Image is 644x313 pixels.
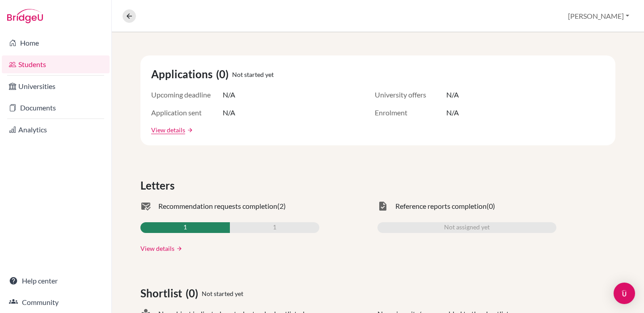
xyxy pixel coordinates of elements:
[151,107,223,118] span: Application sent
[216,66,232,82] span: (0)
[140,178,178,194] span: Letters
[614,283,635,304] div: Open Intercom Messenger
[158,201,277,211] span: Recommendation requests completion
[2,293,110,311] a: Community
[174,245,182,252] a: arrow_forward
[7,9,43,23] img: Bridge-U
[223,107,235,118] span: N/A
[232,70,274,79] span: Not started yet
[564,8,633,25] button: [PERSON_NAME]
[2,121,110,139] a: Analytics
[2,55,110,73] a: Students
[377,201,388,211] span: task
[202,289,243,298] span: Not started yet
[2,77,110,95] a: Universities
[151,125,185,135] a: View details
[375,89,446,100] span: University offers
[140,201,151,211] span: mark_email_read
[2,34,110,52] a: Home
[446,89,459,100] span: N/A
[2,272,110,290] a: Help center
[273,222,276,233] span: 1
[446,107,459,118] span: N/A
[277,201,286,211] span: (2)
[444,222,490,233] span: Not assigned yet
[151,89,223,100] span: Upcoming deadline
[151,66,216,82] span: Applications
[140,285,186,301] span: Shortlist
[186,285,202,301] span: (0)
[185,127,193,133] a: arrow_forward
[395,201,487,211] span: Reference reports completion
[487,201,495,211] span: (0)
[2,99,110,117] a: Documents
[183,222,187,233] span: 1
[140,244,174,253] a: View details
[375,107,446,118] span: Enrolment
[223,89,235,100] span: N/A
